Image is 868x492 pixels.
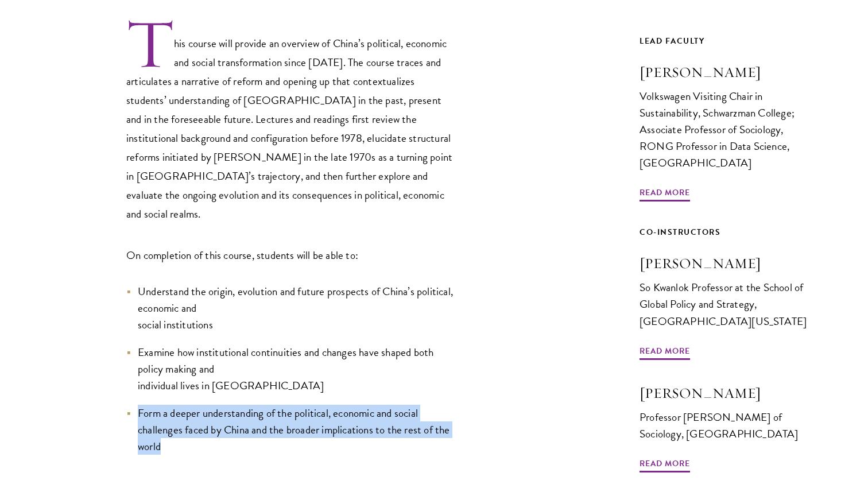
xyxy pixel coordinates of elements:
[640,34,811,48] div: Lead Faculty
[640,63,811,82] h3: [PERSON_NAME]
[640,344,690,362] span: Read More
[640,88,811,171] div: Volkswagen Visiting Chair in Sustainability, Schwarzman College; Associate Professor of Sociology...
[126,344,454,394] li: Examine how institutional continuities and changes have shaped both policy making and individual ...
[126,246,454,265] p: On completion of this course, students will be able to:
[640,225,811,351] a: Co-Instructors [PERSON_NAME] So Kwanlok Professor at the School of Global Policy and Strategy, [G...
[640,279,811,329] div: So Kwanlok Professor at the School of Global Policy and Strategy, [GEOGRAPHIC_DATA][US_STATE]
[640,254,811,273] h3: [PERSON_NAME]
[126,283,454,333] li: Understand the origin, evolution and future prospects of China’s political, economic and social i...
[126,405,454,455] li: Form a deeper understanding of the political, economic and social challenges faced by China and t...
[640,185,690,203] span: Read More
[126,17,454,224] p: This course will provide an overview of China’s political, economic and social transformation sin...
[640,456,690,474] span: Read More
[640,34,811,193] a: Lead Faculty [PERSON_NAME] Volkswagen Visiting Chair in Sustainability, Schwarzman College; Assoc...
[640,409,811,442] div: Professor [PERSON_NAME] of Sociology, [GEOGRAPHIC_DATA]
[640,383,811,403] h3: [PERSON_NAME]
[640,225,811,239] div: Co-Instructors
[640,383,811,464] a: [PERSON_NAME] Professor [PERSON_NAME] of Sociology, [GEOGRAPHIC_DATA] Read More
